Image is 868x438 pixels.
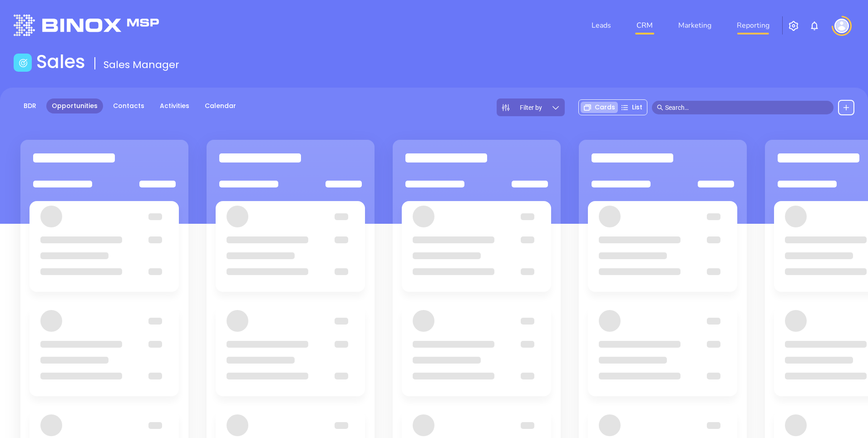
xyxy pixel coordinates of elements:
[588,16,615,34] a: Leads
[632,103,642,112] span: List
[788,20,799,31] img: iconSetting
[108,98,150,113] a: Contacts
[36,51,85,73] h1: Sales
[104,58,179,72] span: Sales Manager
[733,16,773,34] a: Reporting
[520,104,542,111] span: Filter by
[199,98,242,113] a: Calendar
[633,16,656,34] a: CRM
[657,104,663,111] span: search
[18,98,42,113] a: BDR
[665,103,829,113] input: Search…
[14,15,159,36] img: logo
[154,98,195,113] a: Activities
[675,16,715,34] a: Marketing
[809,20,820,31] img: iconNotification
[834,19,849,33] img: user
[46,98,103,113] a: Opportunities
[595,103,615,112] span: Cards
